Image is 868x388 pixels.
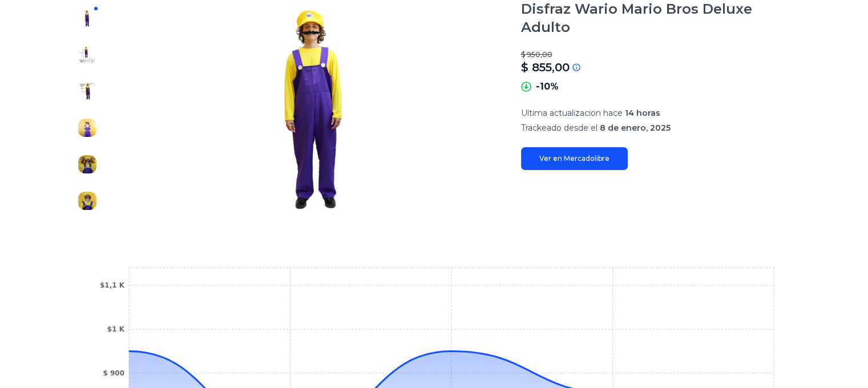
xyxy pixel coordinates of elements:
span: Trackeado desde el [521,123,597,133]
img: Disfraz Wario Mario Bros Deluxe Adulto [78,119,96,137]
span: Ultima actualizacion hace [521,108,623,118]
p: -10% [536,80,559,94]
span: 14 horas [625,108,660,118]
img: Disfraz Wario Mario Bros Deluxe Adulto [78,82,96,100]
span: 8 de enero, 2025 [600,123,671,133]
img: Disfraz Wario Mario Bros Deluxe Adulto [78,46,96,64]
tspan: $ 900 [103,369,124,377]
p: $ 950,00 [521,50,800,59]
img: Disfraz Wario Mario Bros Deluxe Adulto [78,9,96,27]
tspan: $1,1 K [99,281,124,289]
tspan: $1 K [107,325,124,333]
img: Disfraz Wario Mario Bros Deluxe Adulto [78,192,96,210]
p: $ 855,00 [521,59,570,75]
img: Disfraz Wario Mario Bros Deluxe Adulto [78,155,96,173]
a: Ver en Mercadolibre [521,147,628,170]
